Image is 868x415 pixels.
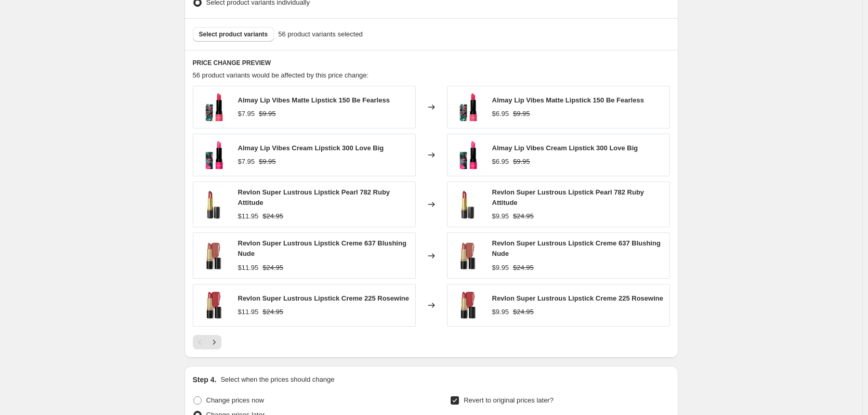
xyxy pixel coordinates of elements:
[513,211,534,222] strike: $24.95
[492,211,509,222] div: $9.95
[259,109,276,119] strike: $9.95
[453,139,484,171] img: LVGB111_80x.webp
[513,263,534,273] strike: $24.95
[453,189,484,220] img: 9548c0cfc514ae3062d356a2d0d42939_1024x1024_2x_7be96c60-1753-4fa1-a7ca-ca3a4da47579_80x.webp
[464,396,554,404] span: Revert to original prices later?
[238,211,259,222] div: $11.95
[238,157,255,167] div: $7.95
[453,92,484,123] img: LVBF-Photoroom_80x.webp
[238,307,259,317] div: $11.95
[238,188,390,206] span: Revlon Super Lustrous Lipstick Pearl 782 Ruby Attitude
[492,109,509,119] div: $6.95
[492,307,509,317] div: $9.95
[513,109,530,119] strike: $9.95
[513,157,530,167] strike: $9.95
[193,27,274,42] button: Select product variants
[207,335,221,349] button: Next
[220,374,334,385] p: Select when the prices should change
[199,290,230,321] img: ROSEWINE2_80x.png
[492,157,509,167] div: $6.95
[238,96,390,104] span: Almay Lip Vibes Matte Lipstick 150 Be Fearless
[492,239,661,257] span: Revlon Super Lustrous Lipstick Creme 637 Blushing Nude
[278,29,363,40] span: 56 product variants selected
[492,294,663,302] span: Revlon Super Lustrous Lipstick Creme 225 Rosewine
[199,139,230,171] img: LVGB111_80x.webp
[206,396,264,404] span: Change prices now
[238,109,255,119] div: $7.95
[238,144,384,152] span: Almay Lip Vibes Cream Lipstick 300 Love Big
[238,294,409,302] span: Revlon Super Lustrous Lipstick Creme 225 Rosewine
[262,211,283,222] strike: $24.95
[262,307,283,317] strike: $24.95
[199,240,230,271] img: BLUSHING51_80x.webp
[199,189,230,220] img: 9548c0cfc514ae3062d356a2d0d42939_1024x1024_2x_7be96c60-1753-4fa1-a7ca-ca3a4da47579_80x.webp
[513,307,534,317] strike: $24.95
[492,263,509,273] div: $9.95
[259,157,276,167] strike: $9.95
[199,92,230,123] img: LVBF-Photoroom_80x.webp
[193,335,221,349] nav: Pagination
[453,290,484,321] img: ROSEWINE2_80x.png
[193,59,670,67] h6: PRICE CHANGE PREVIEW
[199,30,268,38] span: Select product variants
[238,239,406,257] span: Revlon Super Lustrous Lipstick Creme 637 Blushing Nude
[238,263,259,273] div: $11.95
[262,263,283,273] strike: $24.95
[193,71,369,79] span: 56 product variants would be affected by this price change:
[193,374,217,385] h2: Step 4.
[492,188,645,206] span: Revlon Super Lustrous Lipstick Pearl 782 Ruby Attitude
[492,144,638,152] span: Almay Lip Vibes Cream Lipstick 300 Love Big
[453,240,484,271] img: BLUSHING51_80x.webp
[492,96,644,104] span: Almay Lip Vibes Matte Lipstick 150 Be Fearless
